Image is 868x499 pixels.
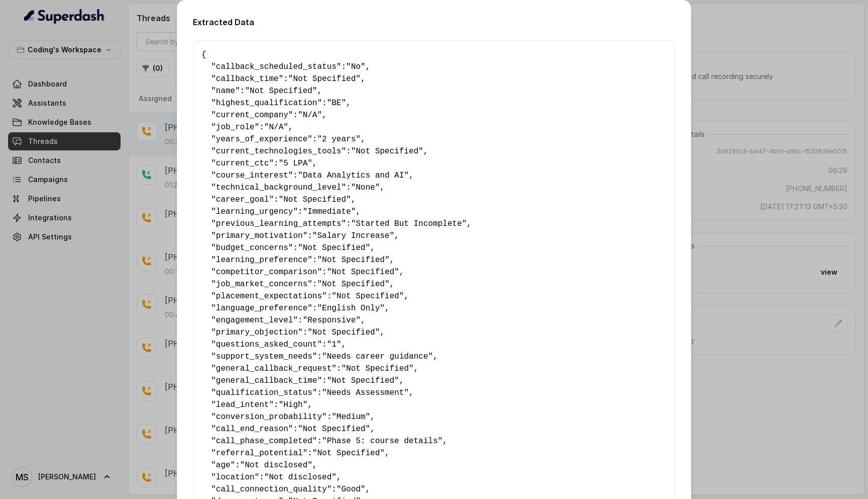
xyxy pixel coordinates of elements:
[216,62,337,71] span: callback_scheduled_status
[337,485,366,494] span: "Good"
[317,280,389,289] span: "Not Specified"
[216,195,269,204] span: career_goal
[216,99,317,108] span: highest_qualification
[312,449,385,458] span: "Not Specified"
[216,171,288,180] span: course_interest
[216,268,317,277] span: competitor_comparison
[288,74,361,84] span: "Not Specified"
[216,243,288,253] span: budget_concerns
[307,328,380,337] span: "Not Specified"
[216,147,342,156] span: current_technologies_tools
[327,99,346,108] span: "BE"
[216,159,269,168] span: current_ctc
[216,280,307,289] span: job_market_concerns
[341,364,413,373] span: "Not Specified"
[303,207,356,216] span: "Immediate"
[332,412,370,422] span: "Medium"
[216,485,327,494] span: call_connection_quality
[216,292,322,301] span: placement_expectations
[332,292,404,301] span: "Not Specified"
[298,111,322,120] span: "N/A"
[216,123,255,132] span: job_role
[322,388,409,397] span: "Needs Assessment"
[322,352,433,361] span: "Needs career guidance"
[216,316,293,325] span: engagement_level
[317,304,384,313] span: "English Only"
[317,256,389,265] span: "Not Specified"
[193,16,675,28] h2: Extracted Data
[216,437,312,446] span: call_phase_completed
[264,123,288,132] span: "N/A"
[216,376,317,385] span: general_callback_time
[216,425,288,434] span: call_end_reason
[216,328,298,337] span: primary_objection
[216,135,307,144] span: years_of_experience
[327,268,399,277] span: "Not Specified"
[216,461,231,470] span: age
[216,364,332,373] span: general_callback_request
[245,87,317,96] span: "Not Specified"
[351,147,423,156] span: "Not Specified"
[298,243,370,253] span: "Not Specified"
[327,340,342,349] span: "1"
[240,461,312,470] span: "Not disclosed"
[216,304,307,313] span: language_preference
[303,316,361,325] span: "Responsive"
[216,87,235,96] span: name
[216,256,307,265] span: learning_preference
[216,473,255,482] span: location
[216,400,269,409] span: lead_intent
[264,473,337,482] span: "Not disclosed"
[216,111,288,120] span: current_company
[216,352,312,361] span: support_system_needs
[216,412,322,422] span: conversion_probability
[216,449,303,458] span: referral_potential
[216,74,279,84] span: callback_time
[216,388,312,397] span: qualification_status
[312,231,394,240] span: "Salary Increase"
[327,376,399,385] span: "Not Specified"
[279,195,351,204] span: "Not Specified"
[298,425,370,434] span: "Not Specified"
[317,135,360,144] span: "2 years"
[216,340,317,349] span: questions_asked_count
[216,219,342,228] span: previous_learning_attempts
[279,400,308,409] span: "High"
[216,231,303,240] span: primary_motivation
[351,219,467,228] span: "Started But Incomplete"
[298,171,409,180] span: "Data Analytics and AI"
[322,437,443,446] span: "Phase 5: course details"
[216,183,342,192] span: technical_background_level
[216,207,293,216] span: learning_urgency
[351,183,380,192] span: "None"
[346,62,365,71] span: "No"
[279,159,312,168] span: "5 LPA"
